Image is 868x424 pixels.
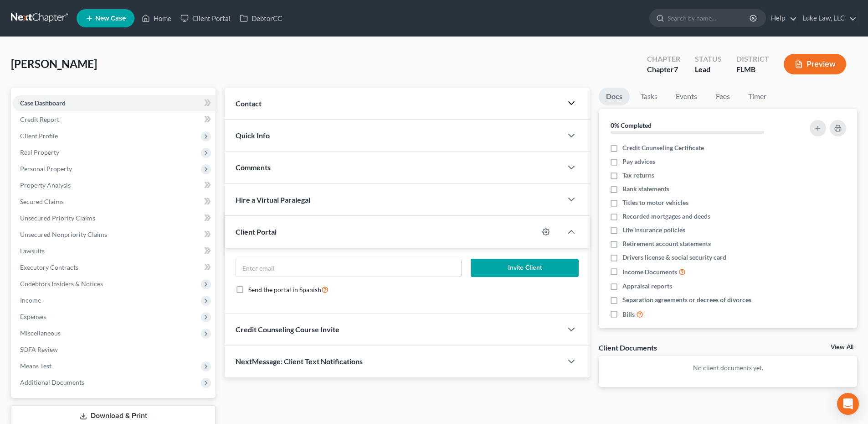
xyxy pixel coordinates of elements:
[236,357,363,366] span: NextMessage: Client Text Notifications
[622,143,704,152] span: Credit Counseling Certificate
[622,157,655,166] span: Pay advices
[633,88,665,105] a: Tasks
[20,115,59,123] span: Credit Report
[20,378,84,386] span: Additional Documents
[622,239,711,248] span: Retirement account statements
[13,341,216,358] a: SOFA Review
[622,267,677,277] span: Income Documents
[20,296,41,304] span: Income
[20,165,72,173] span: Personal Property
[236,227,277,236] span: Client Portal
[20,230,107,238] span: Unsecured Nonpriority Claims
[13,95,216,111] a: Case Dashboard
[20,148,59,156] span: Real Property
[708,88,737,105] a: Fees
[599,88,630,105] a: Docs
[236,325,339,334] span: Credit Counseling Course Invite
[236,163,271,172] span: Comments
[236,131,270,140] span: Quick Info
[236,195,310,204] span: Hire a Virtual Paralegal
[622,282,672,291] span: Appraisal reports
[236,99,262,108] span: Contact
[176,10,235,26] a: Client Portal
[20,329,61,337] span: Miscellaneous
[95,15,126,22] span: New Case
[736,54,769,64] div: District
[13,111,216,128] a: Credit Report
[647,64,680,75] div: Chapter
[137,10,176,26] a: Home
[622,184,669,194] span: Bank statements
[20,132,58,140] span: Client Profile
[20,263,78,271] span: Executory Contracts
[13,177,216,194] a: Property Analysis
[611,121,652,129] strong: 0% Completed
[622,198,688,207] span: Titles to motor vehicles
[674,65,678,73] span: 7
[766,10,797,26] a: Help
[831,344,853,351] a: View All
[13,210,216,226] a: Unsecured Priority Claims
[798,10,857,26] a: Luke Law, LLC
[668,88,704,105] a: Events
[695,54,722,64] div: Status
[622,171,654,180] span: Tax returns
[20,247,45,255] span: Lawsuits
[622,310,635,319] span: Bills
[606,363,850,372] p: No client documents yet.
[837,393,859,415] div: Open Intercom Messenger
[13,194,216,210] a: Secured Claims
[20,313,46,320] span: Expenses
[695,64,722,75] div: Lead
[741,88,774,105] a: Timer
[20,99,66,107] span: Case Dashboard
[622,212,710,221] span: Recorded mortgages and deeds
[13,226,216,243] a: Unsecured Nonpriority Claims
[736,64,769,75] div: FLMB
[13,259,216,276] a: Executory Contracts
[622,253,726,262] span: Drivers license & social security card
[599,343,657,352] div: Client Documents
[20,214,95,222] span: Unsecured Priority Claims
[20,362,51,370] span: Means Test
[20,280,103,288] span: Codebtors Insiders & Notices
[236,259,461,277] input: Enter email
[11,57,97,70] span: [PERSON_NAME]
[13,243,216,259] a: Lawsuits
[668,10,751,26] input: Search by name...
[20,198,64,205] span: Secured Claims
[235,10,287,26] a: DebtorCC
[622,295,751,304] span: Separation agreements or decrees of divorces
[471,259,579,277] button: Invite Client
[647,54,680,64] div: Chapter
[20,345,58,353] span: SOFA Review
[622,225,685,235] span: Life insurance policies
[784,54,846,74] button: Preview
[248,286,321,293] span: Send the portal in Spanish
[20,181,71,189] span: Property Analysis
